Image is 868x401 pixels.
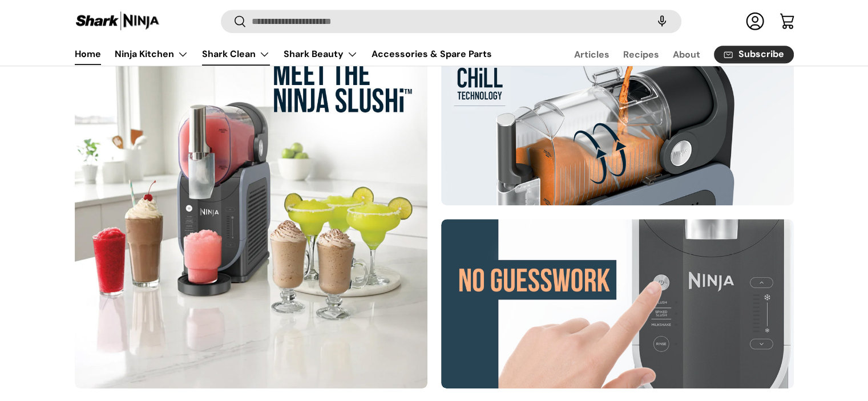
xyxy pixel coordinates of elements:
a: Recipes [623,43,659,66]
a: Accessories & Spare Parts [372,43,492,65]
img: Shark Ninja Philippines [75,10,160,33]
a: Subscribe [714,46,794,63]
a: Articles [574,43,609,66]
summary: Ninja Kitchen [108,43,195,66]
summary: Shark Clean [195,43,277,66]
a: Home [75,43,101,65]
nav: Primary [75,43,492,66]
summary: Shark Beauty [277,43,365,66]
a: About [673,43,700,66]
nav: Secondary [547,43,794,66]
span: Subscribe [738,50,784,59]
speech-search-button: Search by voice [644,9,680,34]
